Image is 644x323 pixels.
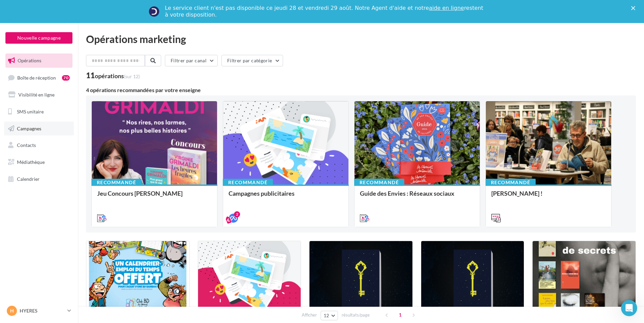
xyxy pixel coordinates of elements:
span: 12 [324,313,329,318]
div: Opérations marketing [86,34,636,44]
iframe: Intercom live chat [621,300,637,316]
a: Visibilité en ligne [4,88,74,102]
span: [PERSON_NAME] ! [491,190,542,197]
p: HYERES [20,307,65,314]
span: Contacts [17,142,36,148]
div: 4 opérations recommandées par votre enseigne [86,87,636,93]
span: résultats/page [342,312,370,318]
span: Afficher [302,312,317,318]
span: Visibilité en ligne [18,92,55,98]
div: 2 [234,211,240,217]
a: SMS unitaire [4,105,74,119]
a: Contacts [4,138,74,152]
span: Opérations [18,58,41,63]
span: 1 [395,309,406,320]
a: Calendrier [4,172,74,186]
div: Recommandé [223,179,273,186]
span: SMS unitaire [17,109,44,114]
a: Médiathèque [4,155,74,169]
span: Guide des Envies : Réseaux sociaux [360,190,454,197]
span: Boîte de réception [17,74,56,80]
span: Médiathèque [17,159,45,165]
div: Le service client n'est pas disponible ce jeudi 28 et vendredi 29 août. Notre Agent d'aide et not... [165,5,485,18]
span: Campagnes [17,125,41,131]
div: opérations [95,73,140,79]
button: Nouvelle campagne [5,32,72,44]
a: Boîte de réception70 [4,70,74,85]
span: H [10,307,14,314]
span: (sur 12) [124,73,140,79]
a: Campagnes [4,122,74,136]
div: 70 [62,75,70,81]
div: 11 [86,72,140,79]
span: Campagnes publicitaires [229,190,295,197]
button: Filtrer par catégorie [221,55,283,66]
div: Recommandé [354,179,404,186]
div: Recommandé [486,179,536,186]
span: Calendrier [17,176,40,182]
img: Profile image for Service-Client [149,6,159,17]
span: Jeu Concours [PERSON_NAME] [97,190,183,197]
a: Opérations [4,53,74,68]
a: aide en ligne [429,5,464,11]
button: 12 [321,311,338,320]
button: Filtrer par canal [165,55,218,66]
div: Recommandé [91,179,142,186]
a: H HYERES [5,304,72,317]
div: Fermer [631,6,638,10]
